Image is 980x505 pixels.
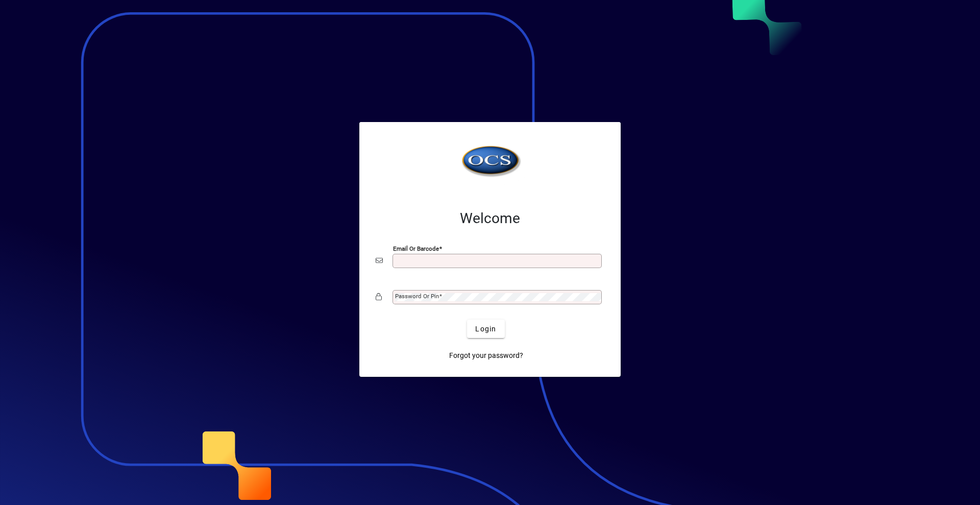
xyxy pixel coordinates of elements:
a: Forgot your password? [445,346,527,365]
mat-label: Email or Barcode [393,245,439,252]
mat-label: Password or Pin [395,293,439,300]
span: Login [475,324,496,334]
span: Forgot your password? [449,350,523,361]
button: Login [467,320,504,338]
h2: Welcome [376,210,604,227]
